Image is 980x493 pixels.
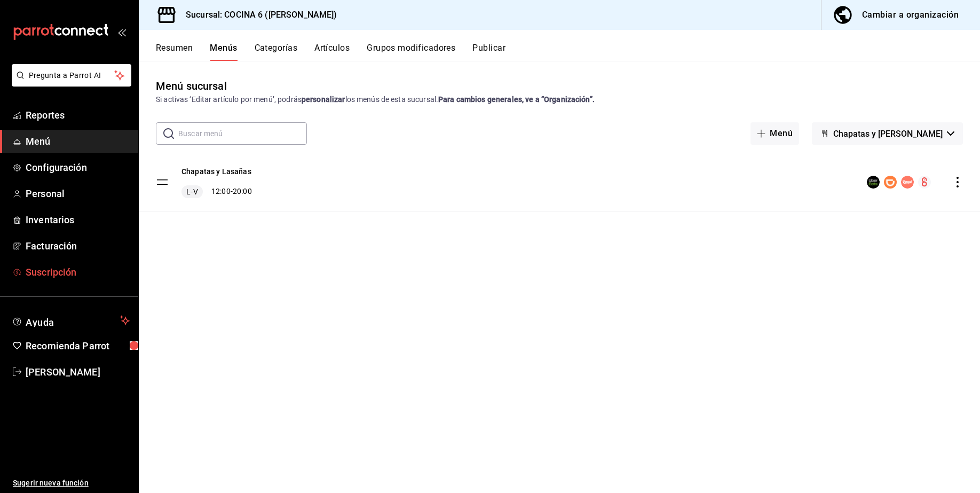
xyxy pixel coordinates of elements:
span: Facturación [26,239,130,253]
button: Artículos [314,43,350,61]
span: Reportes [26,108,130,122]
input: Buscar menú [178,123,307,144]
a: Pregunta a Parrot AI [7,77,131,89]
button: Chapatas y [PERSON_NAME] [812,122,963,145]
div: Si activas ‘Editar artículo por menú’, podrás los menús de esta sucursal. [156,94,963,105]
div: Menú sucursal [156,78,227,94]
button: Grupos modificadores [367,43,455,61]
table: menu-maker-table [139,153,980,212]
span: Chapatas y [PERSON_NAME] [833,129,943,139]
div: navigation tabs [156,43,980,61]
button: Resumen [156,43,193,61]
button: Pregunta a Parrot AI [12,64,131,87]
span: Configuración [26,160,130,175]
span: Ayuda [26,314,116,327]
span: Inventarios [26,213,130,227]
div: 12:00 - 20:00 [181,185,252,198]
button: Publicar [472,43,505,61]
strong: Para cambios generales, ve a “Organización”. [438,95,595,104]
span: Menú [26,134,130,148]
span: [PERSON_NAME] [26,365,130,379]
button: Menú [750,122,799,145]
button: Categorías [255,43,298,61]
span: Recomienda Parrot [26,339,130,353]
span: L-V [184,186,200,197]
button: Chapatas y Lasañas [181,166,251,177]
span: Suscripción [26,265,130,279]
button: open_drawer_menu [117,28,126,36]
h3: Sucursal: COCINA 6 ([PERSON_NAME]) [177,9,337,21]
div: Cambiar a organización [862,7,959,22]
span: Personal [26,186,130,201]
button: drag [156,176,169,189]
button: actions [952,177,963,187]
span: Sugerir nueva función [13,478,130,489]
span: Pregunta a Parrot AI [29,70,115,81]
button: Menús [210,43,237,61]
strong: personalizar [302,95,345,104]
